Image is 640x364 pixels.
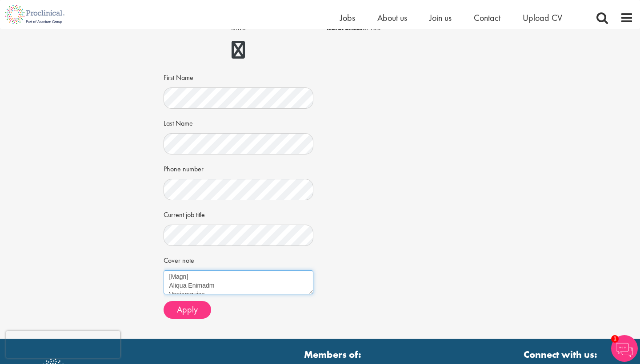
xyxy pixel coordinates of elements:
label: Current job title [164,207,205,220]
span: Apply [177,304,198,315]
a: Join us [429,12,452,24]
label: Phone number [164,161,204,174]
strong: Reference: [327,23,362,32]
strong: Connect with us: [524,348,599,361]
a: About us [377,12,407,24]
iframe: reCAPTCHA [6,331,120,358]
label: Cover note [164,253,194,266]
span: 1 [611,335,619,343]
img: Chatbot [611,335,638,362]
a: Jobs [340,12,355,24]
strong: Members of: [183,348,483,361]
a: Upload CV [523,12,562,24]
label: Last Name [164,115,193,129]
button: Apply [164,301,211,319]
label: First Name [164,70,193,83]
a: Contact [474,12,500,24]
